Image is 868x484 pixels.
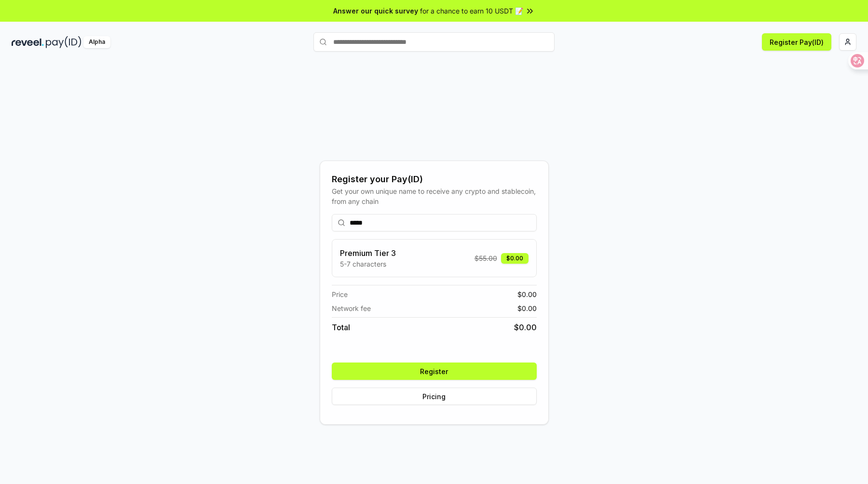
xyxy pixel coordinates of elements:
span: Price [332,289,348,299]
span: $ 0.00 [517,289,537,299]
button: Register Pay(ID) [762,33,831,51]
span: $ 0.00 [514,322,537,333]
img: reveel_dark [12,36,44,48]
span: Network fee [332,303,371,313]
button: Register [332,363,537,380]
button: Pricing [332,388,537,405]
span: $ 0.00 [517,303,537,313]
span: for a chance to earn 10 USDT 📝 [420,6,523,16]
div: $0.00 [501,253,529,264]
div: Get your own unique name to receive any crypto and stablecoin, from any chain [332,186,537,206]
div: Register your Pay(ID) [332,173,537,186]
div: Alpha [83,36,110,48]
p: 5-7 characters [340,259,396,269]
img: pay_id [46,36,81,48]
span: Answer our quick survey [333,6,418,16]
span: $ 55.00 [475,253,497,263]
span: Total [332,322,350,333]
h3: Premium Tier 3 [340,247,396,259]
